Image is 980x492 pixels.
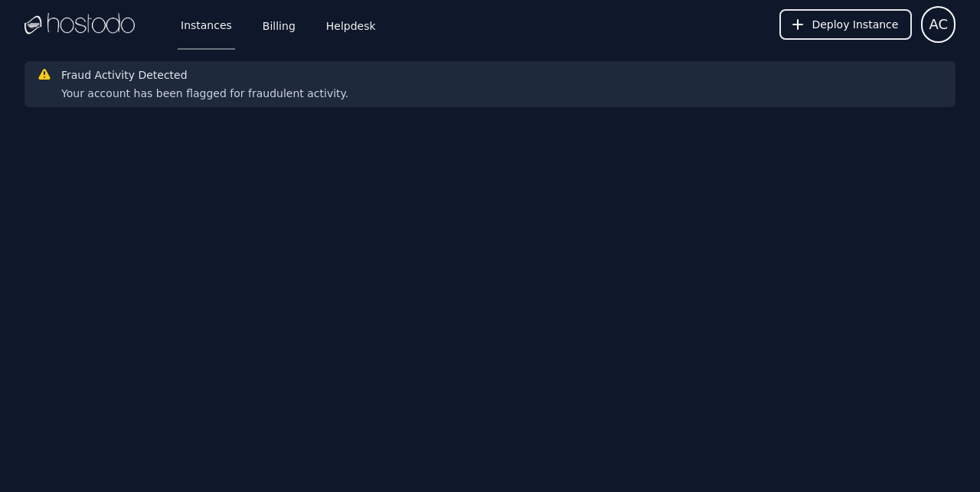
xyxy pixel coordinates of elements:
[779,9,912,40] button: Deploy Instance
[921,6,955,43] button: User menu
[929,14,948,35] span: AC
[24,13,135,36] img: Logo
[61,86,348,101] div: Your account has been flagged for fraudulent activity.
[61,67,348,83] h3: Fraud Activity Detected
[812,17,898,32] span: Deploy Instance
